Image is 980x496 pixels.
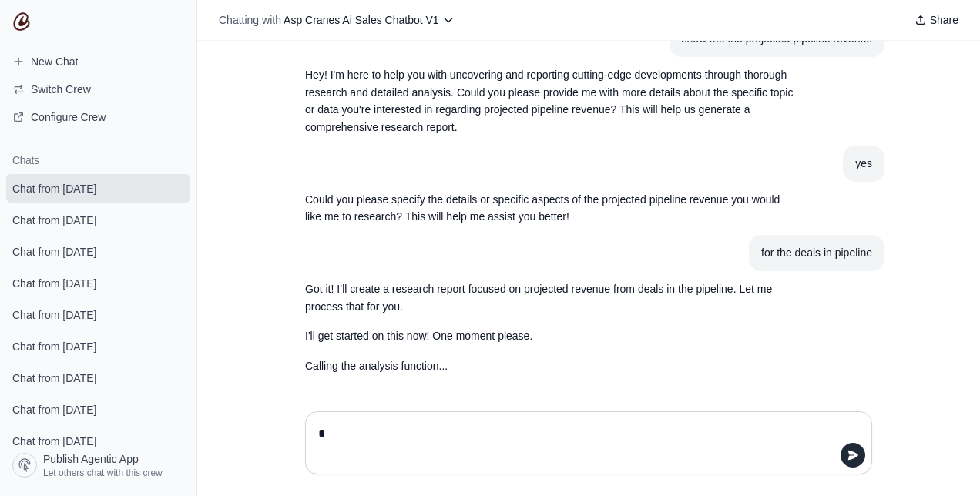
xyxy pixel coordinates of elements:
span: Chat from [DATE] [12,434,96,449]
iframe: Chat Widget [903,422,980,496]
span: Chat from [DATE] [12,181,96,196]
p: Calling the analysis function... [305,357,798,375]
a: Chat from [DATE] [6,332,190,360]
section: Response [293,182,811,236]
span: Chat from [DATE] [12,244,96,260]
span: Chat from [DATE] [12,307,96,323]
span: Switch Crew [31,82,91,97]
span: Publish Agentic App [43,451,139,467]
img: CrewAI Logo [12,12,31,31]
span: Let others chat with this crew [43,467,163,479]
span: Chat from [DATE] [12,402,96,417]
button: Chatting with Asp Cranes Ai Sales Chatbot V1 [213,9,461,31]
a: Chat from [DATE] [6,300,190,329]
button: Share [908,9,965,31]
span: Asp Cranes Ai Sales Chatbot V1 [284,14,439,26]
section: User message [749,235,884,271]
span: Share [930,12,958,28]
span: Chat from [DATE] [12,339,96,354]
p: Could you please specify the details or specific aspects of the projected pipeline revenue you wo... [305,191,798,226]
a: Publish Agentic App Let others chat with this crew [6,447,190,484]
span: Configure Crew [31,109,106,125]
section: User message [843,146,884,182]
span: Chat from [DATE] [12,276,96,291]
a: Chat from [DATE] [6,206,190,234]
a: New Chat [6,49,190,74]
section: Response [293,271,811,384]
a: Chat from [DATE] [6,269,190,297]
span: New Chat [31,54,78,69]
div: yes [855,155,872,173]
a: Chat from [DATE] [6,427,190,455]
button: Switch Crew [6,77,190,102]
a: Chat from [DATE] [6,395,190,424]
a: Chat from [DATE] [6,364,190,392]
p: Got it! I’ll create a research report focused on projected revenue from deals in the pipeline. Le... [305,280,798,316]
p: Hey! I'm here to help you with uncovering and reporting cutting-edge developments through thoroug... [305,66,798,136]
section: Response [293,57,811,146]
span: Chat from [DATE] [12,370,96,386]
span: Chat from [DATE] [12,213,96,228]
a: Chat from [DATE] [6,237,190,266]
p: I'll get started on this now! One moment please. [305,327,798,345]
a: Configure Crew [6,105,190,129]
span: Chatting with [219,12,281,28]
a: Chat from [DATE] [6,174,190,203]
div: for the deals in pipeline [761,244,872,262]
